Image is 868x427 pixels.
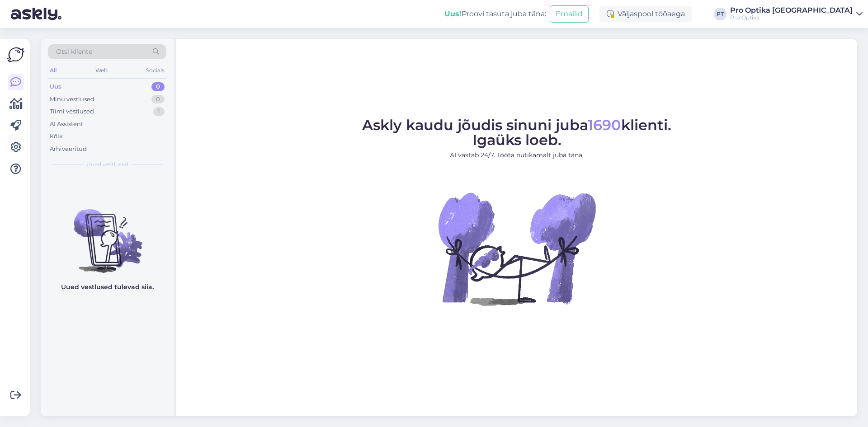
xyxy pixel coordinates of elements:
img: No chats [41,193,174,274]
img: Askly Logo [7,46,24,63]
span: Otsi kliente [56,47,92,56]
div: Minu vestlused [50,95,94,104]
button: Emailid [550,5,589,23]
span: Uued vestlused [86,160,128,169]
div: Pro Optika [730,14,853,21]
span: 1690 [588,116,621,134]
div: All [48,65,58,76]
div: Socials [144,65,166,76]
div: AI Assistent [50,120,83,129]
div: 0 [151,82,165,91]
div: Kõik [50,132,63,141]
div: Väljaspool tööaega [599,6,692,22]
span: Askly kaudu jõudis sinuni juba klienti. Igaüks loeb. [362,116,671,149]
p: AI vastab 24/7. Tööta nutikamalt juba täna. [362,150,671,160]
div: Tiimi vestlused [50,107,94,116]
div: Web [94,65,109,76]
div: Pro Optika [GEOGRAPHIC_DATA] [730,7,853,14]
div: Proovi tasuta juba täna: [444,9,546,19]
p: Uued vestlused tulevad siia. [61,282,154,292]
b: Uus! [444,9,462,18]
div: PT [714,8,726,20]
a: Pro Optika [GEOGRAPHIC_DATA]Pro Optika [730,7,863,21]
div: Arhiveeritud [50,145,87,154]
div: 1 [153,107,165,116]
div: Uus [50,82,61,91]
div: 0 [151,95,165,104]
img: No Chat active [435,167,598,330]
